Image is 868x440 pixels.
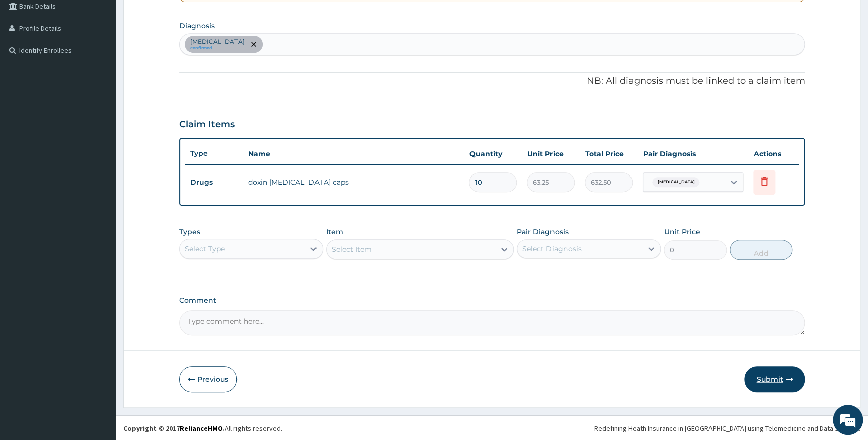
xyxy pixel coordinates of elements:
[243,172,464,192] td: doxin [MEDICAL_DATA] caps
[179,75,805,88] p: NB: All diagnosis must be linked to a claim item
[179,366,237,392] button: Previous
[5,275,192,310] textarea: Type your message and hit 'Enter'
[748,144,799,164] th: Actions
[58,127,139,228] span: We're online!
[185,244,225,254] div: Select Type
[580,144,638,164] th: Total Price
[52,56,169,69] div: Chat with us now
[652,177,699,187] span: [MEDICAL_DATA]
[522,244,581,254] div: Select Diagnosis
[249,40,258,49] span: remove selection option
[179,21,215,31] label: Diagnosis
[179,119,235,130] h3: Claim Items
[179,296,805,305] label: Comment
[664,227,700,237] label: Unit Price
[517,227,569,237] label: Pair Diagnosis
[165,5,189,29] div: Minimize live chat window
[464,144,522,164] th: Quantity
[326,227,343,237] label: Item
[185,144,243,163] th: Type
[243,144,464,164] th: Name
[744,366,805,392] button: Submit
[190,38,245,46] p: [MEDICAL_DATA]
[594,423,860,433] div: Redefining Heath Insurance in [GEOGRAPHIC_DATA] using Telemedicine and Data Science!
[730,240,792,260] button: Add
[19,50,41,75] img: d_794563401_company_1708531726252_794563401
[123,424,225,433] strong: Copyright © 2017 .
[522,144,580,164] th: Unit Price
[190,46,245,51] small: confirmed
[179,228,200,236] label: Types
[185,173,243,192] td: Drugs
[638,144,748,164] th: Pair Diagnosis
[180,424,223,433] a: RelianceHMO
